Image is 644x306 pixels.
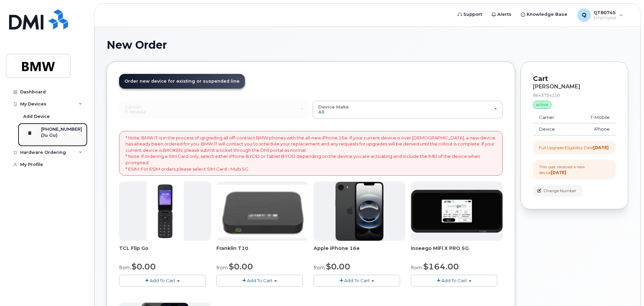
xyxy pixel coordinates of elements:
button: Add To Cart [216,275,303,287]
button: Device Make All [313,101,503,118]
small: from [119,265,131,271]
td: Device [533,123,572,135]
span: $0.00 [132,262,156,271]
p: * Note: BMW IT is in the process of upgrading all off-contract BMW phones with the all-new iPhone... [126,135,496,172]
div: This user received a new device [539,164,610,175]
p: Cart [533,74,616,84]
h1: New Order [107,39,628,51]
img: iphone16e.png [335,182,384,241]
strong: [DATE] [551,170,566,175]
img: TCL_FLIP_MODE.jpg [147,182,184,241]
span: $164.00 [423,262,459,271]
small: from [314,265,325,271]
span: Change Number [543,188,576,194]
span: Device Make [318,104,349,110]
td: Carrier [533,112,572,124]
span: Add To Cart [247,278,273,283]
img: cut_small_inseego_5G.jpg [411,190,503,233]
span: Add To Cart [441,278,467,283]
td: T-Mobile [572,112,616,124]
span: Add To Cart [344,278,370,283]
div: TCL Flip Go [119,245,211,258]
small: from [216,265,228,271]
span: $0.00 [326,262,350,271]
button: Add To Cart [314,275,400,287]
small: from [411,265,422,271]
div: active [533,101,551,109]
button: Change Number [533,185,582,196]
span: $0.00 [229,262,253,271]
div: 8643734210 [533,92,616,98]
td: iPhone [572,123,616,135]
div: [PERSON_NAME] [533,84,616,90]
span: Add To Cart [150,278,175,283]
div: Inseego MiFi X PRO 5G [411,245,503,258]
button: Add To Cart [119,275,206,287]
div: Franklin T10 [216,245,308,258]
iframe: Messenger Launcher [615,277,639,301]
span: Order new device for existing or suspended line [124,79,240,84]
button: Add To Cart [411,275,497,287]
strong: [DATE] [593,145,609,150]
div: Apple iPhone 16e [314,245,405,258]
img: t10.jpg [216,185,308,238]
span: All [318,109,324,115]
div: Full Upgrade Eligibility Date [539,145,609,150]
